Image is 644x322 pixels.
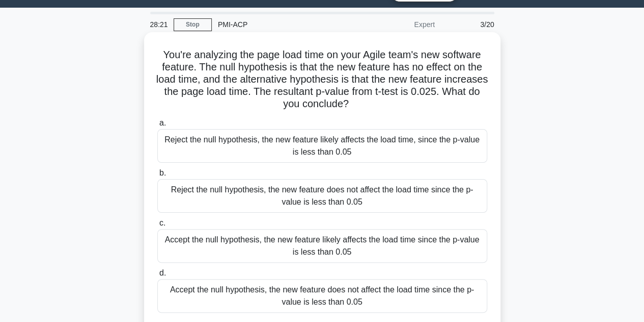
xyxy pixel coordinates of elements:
[352,14,441,35] div: Expert
[144,14,174,35] div: 28:21
[157,179,487,213] div: Reject the null hypothesis, the new feature does not affect the load time since the p-value is le...
[159,118,166,127] span: a.
[159,168,166,177] span: b.
[157,229,487,263] div: Accept the null hypothesis, the new feature likely affects the load time since the p-value is les...
[157,279,487,313] div: Accept the null hypothesis, the new feature does not affect the load time since the p-value is le...
[159,268,166,277] span: d.
[159,218,165,227] span: c.
[441,14,500,35] div: 3/20
[212,14,352,35] div: PMI-ACP
[174,18,212,31] a: Stop
[156,48,488,111] h5: You're analyzing the page load time on your Agile team's new software feature. The null hypothesi...
[157,129,487,163] div: Reject the null hypothesis, the new feature likely affects the load time, since the p-value is le...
